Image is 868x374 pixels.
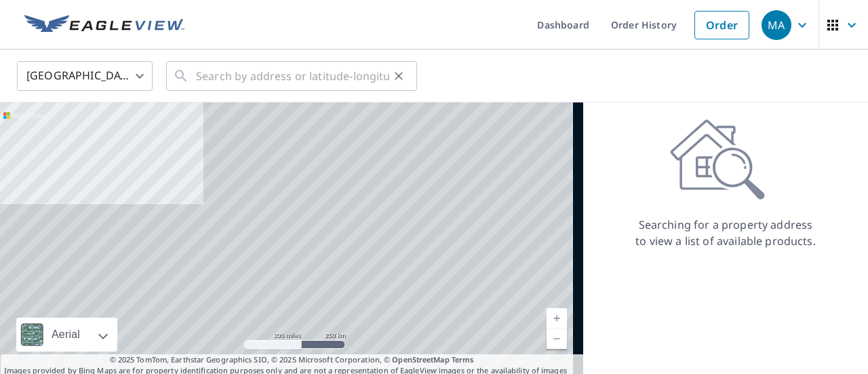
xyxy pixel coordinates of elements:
div: MA [762,10,791,40]
div: Aerial [16,318,117,352]
a: Terms [452,354,474,364]
button: Clear [389,67,408,86]
a: Current Level 5, Zoom Out [547,329,567,349]
span: © 2025 TomTom, Earthstar Geographics SIO, © 2025 Microsoft Corporation, © [110,354,474,366]
input: Search by address or latitude-longitude [196,57,389,95]
div: Aerial [47,318,84,352]
a: Current Level 5, Zoom In [547,308,567,329]
a: OpenStreetMap [392,354,449,364]
img: EV Logo [24,15,184,35]
p: Searching for a property address to view a list of available products. [635,217,816,249]
a: Order [694,11,749,39]
div: [GEOGRAPHIC_DATA] [17,57,153,95]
